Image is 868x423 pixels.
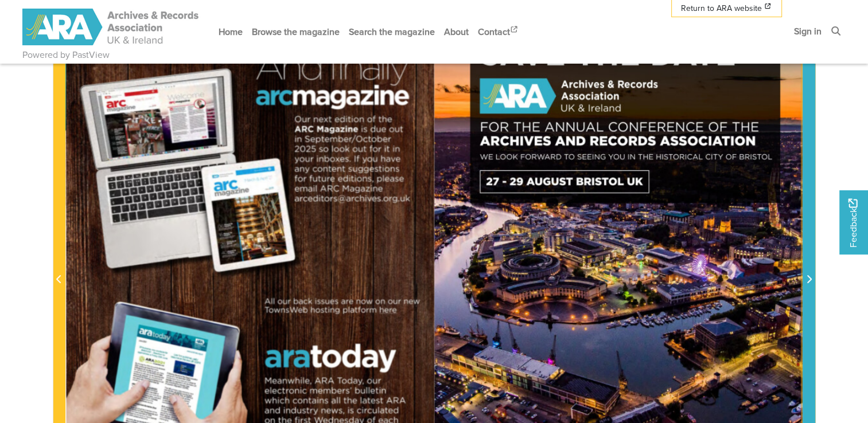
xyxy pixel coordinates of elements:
[344,17,439,47] a: Search the magazine
[247,17,344,47] a: Browse the magazine
[439,17,473,47] a: About
[789,16,826,46] a: Sign in
[846,199,860,248] span: Feedback
[22,2,200,52] a: ARA - ARC Magazine | Powered by PastView logo
[473,17,524,47] a: Contact
[681,2,762,14] span: Return to ARA website
[22,48,110,62] a: Powered by PastView
[214,17,247,47] a: Home
[22,9,200,45] img: ARA - ARC Magazine | Powered by PastView
[839,190,868,254] a: Would you like to provide feedback?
